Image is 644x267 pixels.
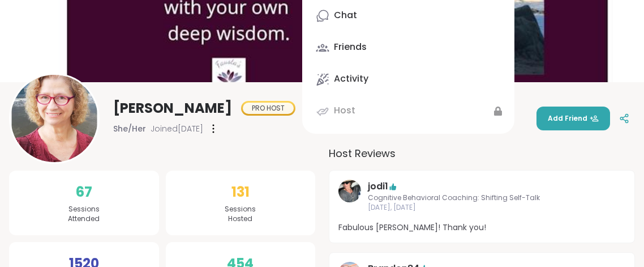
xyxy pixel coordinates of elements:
[311,34,505,61] a: Friends
[311,98,505,125] a: Host
[243,103,294,114] div: PRO HOST
[548,113,599,124] span: Add Friend
[368,193,596,203] span: Cognitive Behavioral Coaching: Shifting Self-Talk
[68,205,100,224] span: Sessions Attended
[231,182,250,202] span: 131
[338,222,625,234] span: Fabulous [PERSON_NAME]! Thank you!
[536,107,610,130] button: Add Friend
[368,203,596,213] span: [DATE], [DATE]
[338,180,361,213] a: jodi1
[338,180,361,202] img: jodi1
[225,205,256,224] span: Sessions Hosted
[334,104,355,117] div: Host
[151,123,203,134] span: Joined [DATE]
[334,41,367,53] div: Friends
[311,2,505,29] a: Chat
[334,73,368,85] div: Activity
[311,66,505,93] a: Activity
[368,180,388,193] a: jodi1
[113,99,232,117] span: [PERSON_NAME]
[334,9,357,22] div: Chat
[76,182,92,202] span: 67
[11,75,98,162] img: Fausta
[113,123,146,134] span: She/Her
